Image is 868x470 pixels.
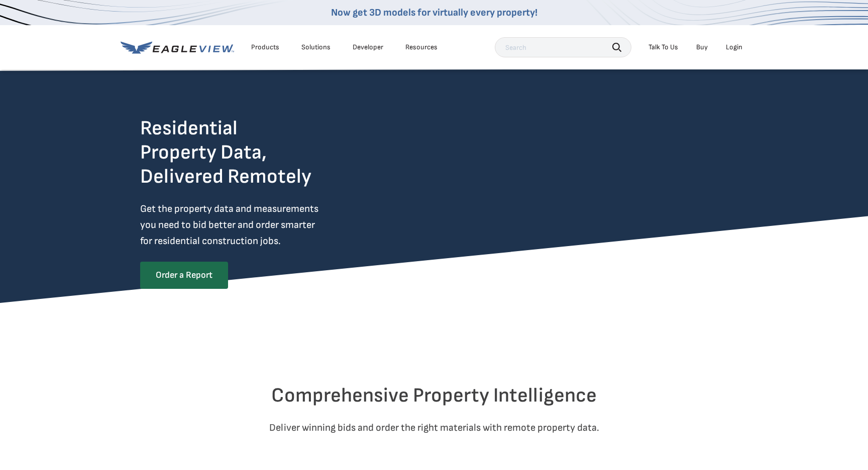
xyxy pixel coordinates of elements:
[140,262,228,289] a: Order a Report
[495,37,631,57] input: Search
[251,43,279,52] div: Products
[140,116,311,189] h2: Residential Property Data, Delivered Remotely
[140,420,728,436] p: Deliver winning bids and order the right materials with remote property data.
[726,43,742,52] div: Login
[648,43,678,52] div: Talk To Us
[405,43,438,52] div: Resources
[353,43,383,52] a: Developer
[140,201,360,249] p: Get the property data and measurements you need to bid better and order smarter for residential c...
[301,43,331,52] div: Solutions
[696,43,708,52] a: Buy
[140,383,728,408] h2: Comprehensive Property Intelligence
[331,7,537,19] a: Now get 3D models for virtually every property!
